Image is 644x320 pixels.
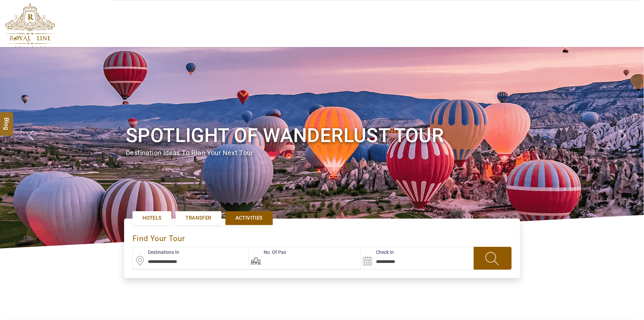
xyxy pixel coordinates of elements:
span: Blog [2,117,11,123]
span: Transfer [185,215,211,222]
label: Destinations In [133,249,179,256]
span: Hotels [143,215,161,222]
div: find your Tour [132,227,512,247]
a: Activities [225,211,273,225]
a: Transfer [175,211,221,225]
a: Hotels [132,211,171,225]
img: The Royal Line Holidays [5,3,55,48]
label: Check In [361,249,394,256]
span: Activities [235,215,263,222]
label: No. Of Pax [249,249,286,256]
